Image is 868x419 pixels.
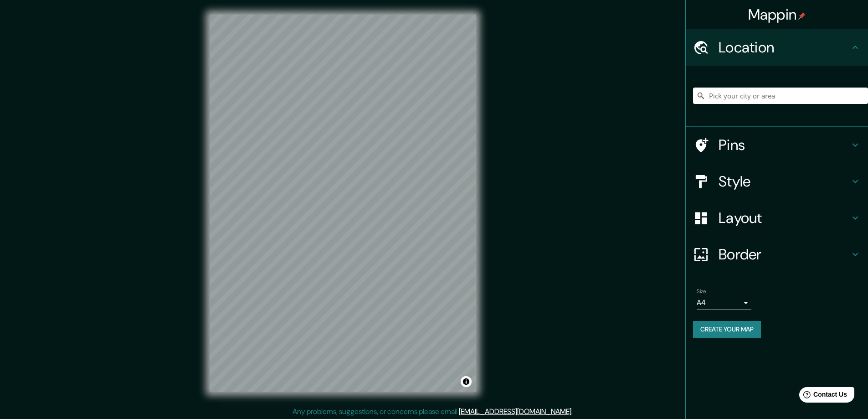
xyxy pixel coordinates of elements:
[686,200,868,236] div: Layout
[686,163,868,200] div: Style
[693,321,761,338] button: Create your map
[686,29,868,66] div: Location
[719,136,850,154] h4: Pins
[293,406,573,417] p: Any problems, suggestions, or concerns please email .
[719,209,850,227] h4: Layout
[210,15,476,392] canvas: Map
[719,38,850,57] h4: Location
[697,288,706,295] label: Size
[686,236,868,273] div: Border
[719,245,850,264] h4: Border
[574,406,576,417] div: .
[573,406,574,417] div: .
[461,376,472,387] button: Toggle attribution
[459,407,571,416] a: [EMAIL_ADDRESS][DOMAIN_NAME]
[798,12,806,20] img: pin-icon.png
[697,295,751,310] div: A4
[686,127,868,163] div: Pins
[748,5,806,24] h4: Mappin
[693,88,868,104] input: Pick your city or area
[787,383,858,409] iframe: Help widget launcher
[719,172,850,191] h4: Style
